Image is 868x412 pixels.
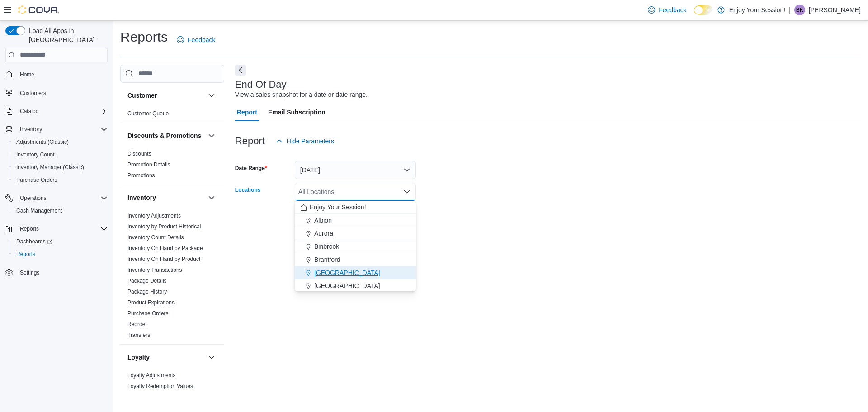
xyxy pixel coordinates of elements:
h3: Report [235,136,265,147]
div: Discounts & Promotions [120,148,224,185]
h3: Loyalty [127,353,150,362]
button: Loyalty [206,352,217,363]
h3: Discounts & Promotions [127,131,201,140]
a: Discounts [127,151,151,157]
button: Inventory [16,124,46,135]
a: Loyalty Adjustments [127,372,176,379]
a: Inventory Manager (Classic) [13,162,88,173]
span: Catalog [16,106,108,117]
a: Purchase Orders [127,310,169,317]
a: Promotions [127,172,155,179]
button: Inventory Manager (Classic) [9,161,111,174]
span: Customers [20,90,46,97]
button: Customer [127,91,204,100]
p: | [789,5,791,15]
span: Product Expirations [127,299,175,306]
button: Brantford [295,253,416,266]
a: Cash Management [13,205,66,216]
a: Customer Queue [127,110,169,117]
div: Inventory [120,210,224,344]
span: Albion [314,216,332,225]
span: Inventory by Product Historical [127,223,201,230]
a: Dashboards [9,235,111,248]
span: Inventory Count [13,149,108,160]
span: Binbrook [314,242,339,251]
span: Loyalty Adjustments [127,372,176,379]
a: Inventory Transactions [127,267,182,273]
span: Report [237,103,257,121]
h3: Inventory [127,193,156,202]
button: Inventory [2,123,111,136]
span: Enjoy Your Session! [310,203,366,212]
button: Binbrook [295,240,416,253]
button: Inventory Count [9,148,111,161]
span: Aurora [314,229,333,238]
a: Settings [16,267,43,278]
a: Product Expirations [127,299,175,306]
a: Inventory On Hand by Product [127,256,200,262]
span: Feedback [659,5,686,14]
button: Hide Parameters [272,132,338,150]
button: Reports [9,248,111,260]
span: [GEOGRAPHIC_DATA] [314,268,380,277]
a: Feedback [644,1,690,19]
span: Inventory Manager (Classic) [13,162,108,173]
button: Purchase Orders [9,174,111,186]
button: Customers [2,86,111,99]
a: Inventory Adjustments [127,213,181,219]
a: Loyalty Redemption Values [127,383,193,389]
button: Inventory [127,193,204,202]
a: Promotion Details [127,161,170,168]
div: Customer [120,108,224,123]
a: Reorder [127,321,147,327]
span: Feedback [188,35,215,44]
span: Inventory Transactions [127,266,182,274]
span: Settings [16,267,108,278]
button: Loyalty [127,353,204,362]
button: Customer [206,90,217,101]
button: Catalog [16,106,42,117]
button: Aurora [295,227,416,240]
span: Hide Parameters [287,137,334,146]
div: View a sales snapshot for a date or date range. [235,90,368,99]
button: Discounts & Promotions [127,131,204,140]
span: Inventory On Hand by Package [127,245,203,252]
button: [GEOGRAPHIC_DATA] [295,279,416,293]
span: Catalog [20,108,38,115]
span: BK [796,5,803,15]
button: Albion [295,214,416,227]
span: Home [16,69,108,80]
nav: Complex example [5,64,108,303]
button: [DATE] [295,161,416,179]
span: Transfers [127,331,150,339]
button: Home [2,68,111,81]
span: Adjustments (Classic) [16,138,69,146]
span: Package Details [127,277,167,284]
button: Reports [16,223,42,234]
a: Feedback [173,31,219,49]
span: Inventory [20,126,42,133]
button: Next [235,65,246,76]
span: Home [20,71,34,78]
button: Operations [2,192,111,204]
span: Reports [16,251,35,258]
span: Reports [13,249,108,260]
button: Cash Management [9,204,111,217]
span: Inventory [16,124,108,135]
div: Brooke Kitson [794,5,805,15]
span: Inventory Count Details [127,234,184,241]
span: Email Subscription [268,103,325,121]
span: Cash Management [16,207,62,214]
a: Reports [13,249,39,260]
input: Dark Mode [694,5,713,15]
a: Package History [127,289,167,295]
button: Operations [16,193,50,204]
button: Discounts & Promotions [206,130,217,141]
button: [GEOGRAPHIC_DATA] [295,266,416,279]
span: Purchase Orders [16,176,57,184]
a: Inventory On Hand by Package [127,245,203,251]
span: Settings [20,269,39,276]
